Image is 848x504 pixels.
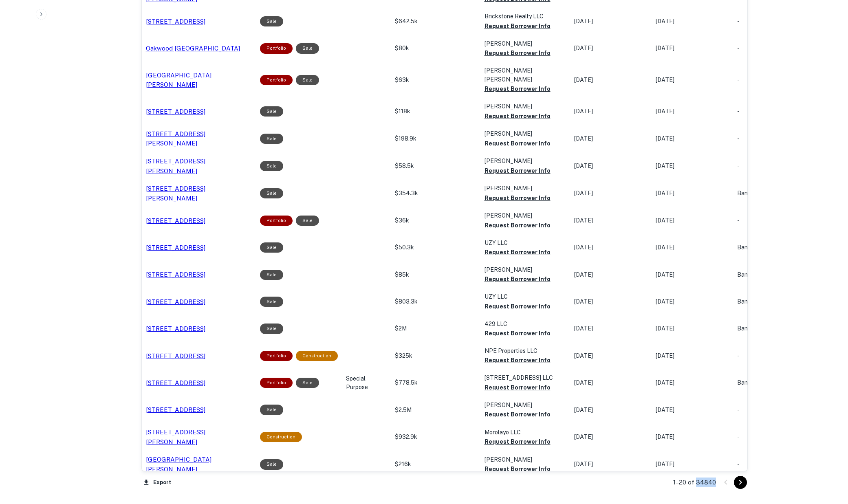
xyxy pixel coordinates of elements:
[737,162,802,170] p: -
[485,184,566,193] p: [PERSON_NAME]
[260,106,283,117] div: Sale
[260,161,283,171] div: Sale
[146,129,252,148] a: [STREET_ADDRESS][PERSON_NAME]
[574,162,648,170] p: [DATE]
[485,428,566,437] p: Morolayo LLC
[260,216,293,226] div: This is a portfolio loan with 3 properties
[260,378,293,388] div: This is a portfolio loan with 2 properties
[395,189,476,198] p: $354.3k
[485,464,551,474] button: Request Borrower Info
[574,433,648,441] p: [DATE]
[485,292,566,301] p: UZY LLC
[146,243,252,253] a: [STREET_ADDRESS]
[485,139,551,148] button: Request Borrower Info
[656,162,729,170] p: [DATE]
[485,274,551,284] button: Request Borrower Info
[485,66,566,84] p: [PERSON_NAME] [PERSON_NAME]
[656,189,729,198] p: [DATE]
[260,459,283,469] div: Sale
[734,476,747,489] button: Go to next page
[146,297,252,307] a: [STREET_ADDRESS]
[260,405,283,415] div: Sale
[395,433,476,441] p: $932.9k
[146,427,252,447] a: [STREET_ADDRESS][PERSON_NAME]
[574,76,648,84] p: [DATE]
[574,352,648,360] p: [DATE]
[485,220,551,230] button: Request Borrower Info
[485,12,566,21] p: Brickstone Realty LLC
[737,271,802,279] p: Bank
[485,346,566,355] p: NPE Properties LLC
[146,107,252,117] a: [STREET_ADDRESS]
[656,44,729,53] p: [DATE]
[656,76,729,84] p: [DATE]
[395,271,476,279] p: $85k
[737,352,802,360] p: -
[656,406,729,414] p: [DATE]
[656,107,729,116] p: [DATE]
[395,134,476,143] p: $198.9k
[485,302,551,311] button: Request Borrower Info
[485,211,566,220] p: [PERSON_NAME]
[395,44,476,53] p: $80k
[574,324,648,333] p: [DATE]
[146,378,252,388] a: [STREET_ADDRESS]
[146,156,252,176] a: [STREET_ADDRESS][PERSON_NAME]
[395,460,476,469] p: $216k
[146,405,252,415] a: [STREET_ADDRESS]
[395,243,476,252] p: $50.3k
[260,75,293,85] div: This is a portfolio loan with 4 properties
[656,297,729,306] p: [DATE]
[574,297,648,306] p: [DATE]
[146,70,252,90] a: [GEOGRAPHIC_DATA][PERSON_NAME]
[485,21,551,31] button: Request Borrower Info
[395,216,476,225] p: $36k
[485,156,566,165] p: [PERSON_NAME]
[574,216,648,225] p: [DATE]
[656,433,729,441] p: [DATE]
[146,184,252,203] p: [STREET_ADDRESS][PERSON_NAME]
[574,44,648,53] p: [DATE]
[807,439,848,478] iframe: Chat Widget
[485,409,551,419] button: Request Borrower Info
[574,271,648,279] p: [DATE]
[656,324,729,333] p: [DATE]
[737,17,802,26] p: -
[146,216,205,226] p: [STREET_ADDRESS]
[737,189,802,198] p: Bank
[485,166,551,176] button: Request Borrower Info
[737,379,802,387] p: Bank
[737,433,802,441] p: -
[737,297,802,306] p: Bank
[260,242,283,253] div: Sale
[656,352,729,360] p: [DATE]
[574,134,648,143] p: [DATE]
[656,243,729,252] p: [DATE]
[485,48,551,58] button: Request Borrower Info
[485,129,566,138] p: [PERSON_NAME]
[485,373,566,382] p: [STREET_ADDRESS] LLC
[146,107,205,117] p: [STREET_ADDRESS]
[656,216,729,225] p: [DATE]
[574,243,648,252] p: [DATE]
[146,324,252,334] a: [STREET_ADDRESS]
[260,188,283,198] div: Sale
[485,265,566,274] p: [PERSON_NAME]
[395,379,476,387] p: $778.5k
[737,44,802,53] p: -
[485,39,566,48] p: [PERSON_NAME]
[737,216,802,225] p: -
[146,351,205,361] p: [STREET_ADDRESS]
[574,189,648,198] p: [DATE]
[395,162,476,170] p: $58.5k
[485,328,551,338] button: Request Borrower Info
[656,460,729,469] p: [DATE]
[574,17,648,26] p: [DATE]
[673,478,716,487] p: 1–20 of 34840
[146,270,205,280] p: [STREET_ADDRESS]
[485,238,566,247] p: UZY LLC
[146,270,252,280] a: [STREET_ADDRESS]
